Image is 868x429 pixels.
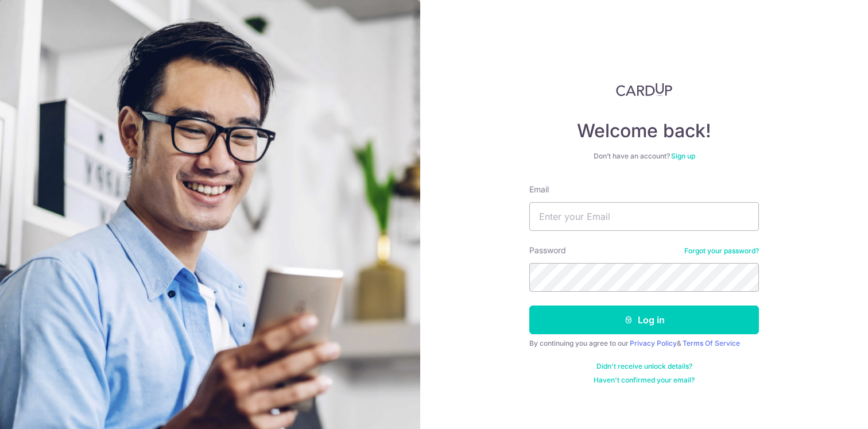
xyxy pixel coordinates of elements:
[630,339,677,347] a: Privacy Policy
[529,245,566,256] label: Password
[529,202,759,231] input: Enter your Email
[529,119,759,142] h4: Welcome back!
[529,152,759,161] div: Don’t have an account?
[683,339,740,347] a: Terms Of Service
[529,184,549,195] label: Email
[594,376,695,385] a: Haven't confirmed your email?
[616,83,672,96] img: CardUp Logo
[529,306,759,334] button: Log in
[596,362,692,371] a: Didn't receive unlock details?
[529,339,759,348] div: By continuing you agree to our &
[684,246,759,256] a: Forgot your password?
[671,152,695,160] a: Sign up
